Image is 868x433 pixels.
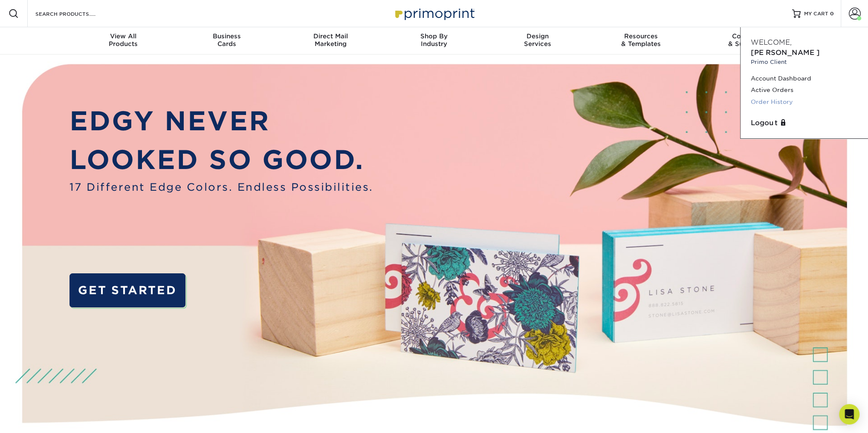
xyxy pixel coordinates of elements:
span: 0 [830,11,834,17]
a: Shop ByIndustry [382,27,486,54]
div: Products [72,32,175,48]
div: Marketing [279,32,382,48]
a: Direct MailMarketing [279,27,382,54]
a: Resources& Templates [589,27,693,54]
a: Account Dashboard [751,73,858,84]
span: Welcome, [751,38,792,46]
a: Active Orders [751,84,858,96]
a: View AllProducts [72,27,175,54]
span: Contact [693,32,796,40]
div: Services [486,32,589,48]
span: 17 Different Edge Colors. Endless Possibilities. [69,180,373,195]
div: Cards [175,32,279,48]
a: GET STARTED [69,273,185,307]
div: Open Intercom Messenger [839,404,859,424]
a: DesignServices [486,27,589,54]
span: Shop By [382,32,486,40]
span: Business [175,32,279,40]
div: Industry [382,32,486,48]
span: Design [486,32,589,40]
a: Contact& Support [693,27,796,54]
input: SEARCH PRODUCTS..... [35,9,118,19]
span: [PERSON_NAME] [751,49,820,57]
small: Primo Client [751,58,858,66]
div: & Support [693,32,796,48]
a: Logout [751,118,858,128]
img: Primoprint [391,4,477,23]
a: BusinessCards [175,27,279,54]
a: Order History [751,96,858,108]
span: View All [72,32,175,40]
div: & Templates [589,32,693,48]
p: LOOKED SO GOOD. [69,141,373,180]
span: MY CART [804,10,828,17]
span: Resources [589,32,693,40]
p: EDGY NEVER [69,102,373,141]
span: Direct Mail [279,32,382,40]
